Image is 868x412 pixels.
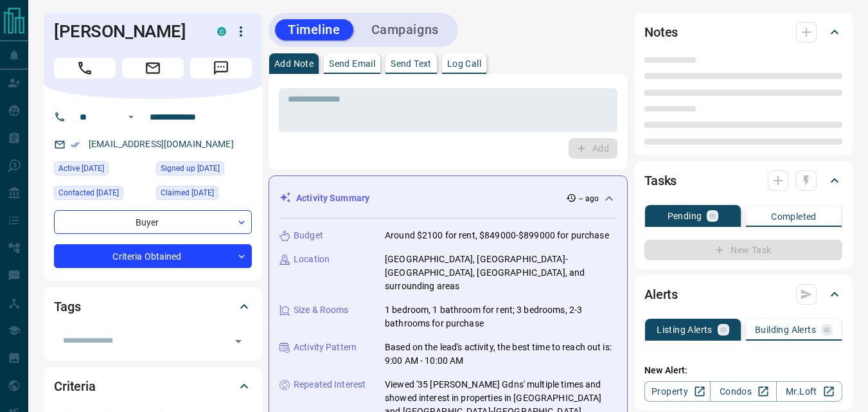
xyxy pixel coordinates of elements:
[776,381,842,402] a: Mr.Loft
[385,253,617,293] p: [GEOGRAPHIC_DATA], [GEOGRAPHIC_DATA]-[GEOGRAPHIC_DATA], [GEOGRAPHIC_DATA], and surrounding areas
[54,291,252,322] div: Tags
[54,161,150,179] div: Thu May 22 2025
[217,27,226,36] div: condos.ca
[156,161,252,179] div: Sun Aug 11 2024
[156,186,252,204] div: Mon Dec 16 2024
[161,186,214,199] span: Claimed [DATE]
[279,186,617,210] div: Activity Summary-- ago
[391,59,432,68] p: Send Text
[54,210,252,234] div: Buyer
[294,229,323,242] p: Budget
[58,162,104,175] span: Active [DATE]
[657,325,713,334] p: Listing Alerts
[755,325,816,334] p: Building Alerts
[229,332,247,350] button: Open
[275,19,353,40] button: Timeline
[294,341,357,354] p: Activity Pattern
[644,284,678,305] h2: Alerts
[359,19,452,40] button: Campaigns
[54,296,80,317] h2: Tags
[579,193,599,204] p: -- ago
[54,371,252,402] div: Criteria
[644,165,842,196] div: Tasks
[710,381,776,402] a: Condos
[644,22,678,42] h2: Notes
[89,139,234,149] a: [EMAIL_ADDRESS][DOMAIN_NAME]
[771,212,817,221] p: Completed
[668,211,702,220] p: Pending
[54,186,150,204] div: Thu Dec 05 2024
[385,229,609,242] p: Around $2100 for rent, $849000-$899000 for purchase
[385,303,617,330] p: 1 bedroom, 1 bathroom for rent; 3 bedrooms, 2-3 bathrooms for purchase
[644,170,677,191] h2: Tasks
[644,17,842,48] div: Notes
[296,192,369,205] p: Activity Summary
[54,21,198,42] h1: [PERSON_NAME]
[294,303,349,317] p: Size & Rooms
[58,186,119,199] span: Contacted [DATE]
[329,59,375,68] p: Send Email
[161,162,220,175] span: Signed up [DATE]
[123,109,139,125] button: Open
[54,244,252,268] div: Criteria Obtained
[54,376,96,397] h2: Criteria
[644,279,842,310] div: Alerts
[385,341,617,368] p: Based on the lead's activity, the best time to reach out is: 9:00 AM - 10:00 AM
[294,253,330,266] p: Location
[122,58,184,78] span: Email
[190,58,252,78] span: Message
[71,140,80,149] svg: Email Verified
[644,381,711,402] a: Property
[644,364,842,377] p: New Alert:
[294,378,366,391] p: Repeated Interest
[274,59,314,68] p: Add Note
[447,59,481,68] p: Log Call
[54,58,116,78] span: Call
